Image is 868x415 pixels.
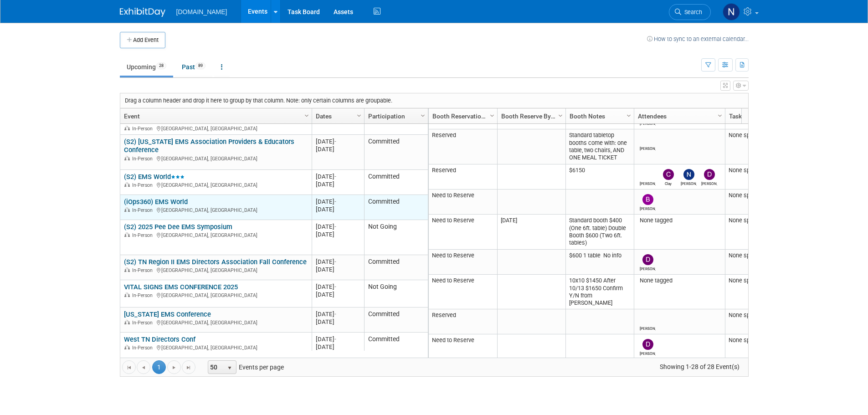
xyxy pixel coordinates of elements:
img: Brian Lawless [642,194,653,205]
a: Go to the first page [122,360,136,374]
span: In-Person [132,182,155,188]
img: ExhibitDay [120,8,165,17]
span: In-Person [132,232,155,238]
div: [DATE] [316,266,360,273]
a: Event [124,108,306,124]
td: Reserved [429,129,497,164]
a: (iOps360) EMS World [124,198,188,206]
div: None tagged [637,277,721,284]
a: Tasks [729,108,774,124]
a: Dates [316,108,358,124]
a: Column Settings [418,108,428,122]
span: In-Person [132,292,155,298]
div: [GEOGRAPHIC_DATA], [GEOGRAPHIC_DATA] [124,343,308,351]
td: Committed [364,195,428,220]
a: (S2) [US_STATE] EMS Association Providers & Educators Conference [124,138,294,154]
span: In-Person [132,320,155,326]
div: [DATE] [316,310,360,318]
a: Attendees [638,108,719,124]
a: Search [669,4,711,20]
a: West TN Directors Conf [124,335,195,343]
a: Upcoming28 [120,58,173,76]
span: Search [681,9,702,15]
img: Drew Saucier [642,134,653,145]
span: Go to the next page [170,364,178,371]
a: Go to the last page [182,360,195,374]
div: Dave/Rob . [701,180,717,186]
a: Booth Notes [570,108,628,124]
img: Nicholas Fischer [723,3,740,20]
div: Brian Lawless [640,205,656,211]
div: [DATE] [316,173,360,180]
td: Need to Reserve [429,275,497,309]
div: Drag a column header and drop it here to group by that column. Note: only certain columns are gro... [120,93,748,108]
div: Drew Saucier [640,145,656,151]
div: Dave/Rob . [640,350,656,356]
div: [DATE] [316,343,360,351]
img: In-Person Event [124,345,130,349]
img: Dave/Rob . [642,339,653,350]
span: Go to the first page [125,364,133,371]
a: (S2) 2025 Pee Dee EMS Symposium [124,223,232,231]
a: Participation [368,108,422,124]
span: Events per page [196,360,293,374]
div: [GEOGRAPHIC_DATA], [GEOGRAPHIC_DATA] [124,124,308,132]
td: $600 1 table No info [565,250,634,275]
div: None specified [729,337,776,344]
img: In-Person Event [124,292,130,297]
span: Column Settings [716,112,724,119]
img: Dave/Rob . [642,254,653,265]
div: [DATE] [316,180,360,188]
div: None specified [729,192,776,199]
a: How to sync to an external calendar... [647,36,749,42]
div: [DATE] [316,291,360,298]
td: Standard tabletop booths come with: one table, two chairs, AND ONE MEAL TICKET [565,129,634,164]
img: In-Person Event [124,207,130,212]
div: [DATE] [316,145,360,153]
span: Column Settings [419,112,426,119]
div: [DATE] [316,335,360,343]
div: None specified [729,167,776,174]
a: VITAL SIGNS EMS CONFERENCE 2025 [124,283,238,291]
a: Booth Reservation Status [432,108,491,124]
span: - [334,223,336,230]
span: - [334,138,336,145]
td: Not Going [364,220,428,255]
span: Go to the previous page [140,364,147,371]
div: None specified [729,277,776,284]
div: None specified [729,217,776,224]
div: [GEOGRAPHIC_DATA], [GEOGRAPHIC_DATA] [124,206,308,214]
div: [GEOGRAPHIC_DATA], [GEOGRAPHIC_DATA] [124,318,308,326]
div: [GEOGRAPHIC_DATA], [GEOGRAPHIC_DATA] [124,266,308,274]
a: Column Settings [302,108,312,122]
span: - [334,283,336,290]
span: 28 [156,62,166,69]
span: In-Person [132,207,155,213]
div: [GEOGRAPHIC_DATA], [GEOGRAPHIC_DATA] [124,231,308,239]
img: In-Person Event [124,126,130,130]
td: Need to Reserve [429,250,497,275]
td: 10x10 $1450 After 10/13 $1650 Confirm Y/N from [PERSON_NAME] [565,275,634,309]
div: [GEOGRAPHIC_DATA], [GEOGRAPHIC_DATA] [124,181,308,189]
div: [DATE] [316,205,360,213]
span: In-Person [132,267,155,273]
span: - [334,198,336,205]
div: Drew Saucier [640,325,656,331]
td: Committed [364,170,428,195]
span: In-Person [132,126,155,132]
a: Column Settings [354,108,364,122]
div: [DATE] [316,138,360,145]
td: Standard booth $400 (One 6ft. table) Double Booth $600 (Two 6ft. tables) [565,215,634,250]
img: Clay Terry [663,169,674,180]
img: Drew Saucier [642,314,653,325]
span: 1 [152,360,166,374]
img: In-Person Event [124,156,130,160]
img: Drew Saucier [642,169,653,180]
img: In-Person Event [124,267,130,272]
td: Not Going [364,280,428,307]
img: In-Person Event [124,232,130,237]
div: Nicholas Fischer [681,180,697,186]
span: Showing 1-28 of 28 Event(s) [651,360,748,373]
div: [GEOGRAPHIC_DATA], [GEOGRAPHIC_DATA] [124,154,308,162]
div: Clay Terry [660,180,676,186]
